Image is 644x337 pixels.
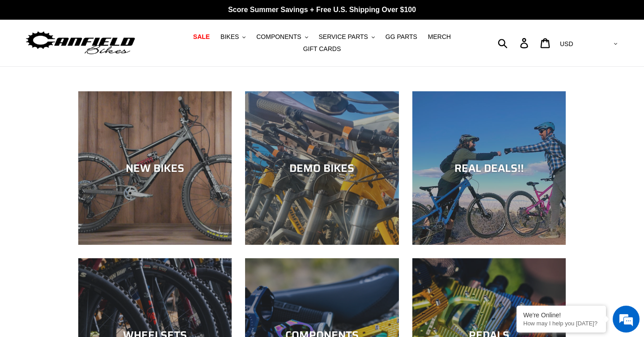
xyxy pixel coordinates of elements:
div: REAL DEALS!! [412,162,566,175]
a: SALE [189,31,214,43]
div: NEW BIKES [78,162,232,175]
a: GIFT CARDS [299,43,346,55]
a: GG PARTS [381,31,422,43]
button: BIKES [216,31,250,43]
a: DEMO BIKES [245,91,398,245]
span: SALE [193,33,210,41]
a: MERCH [424,31,455,43]
span: SERVICE PARTS [318,33,368,41]
a: NEW BIKES [78,91,232,245]
span: COMPONENTS [256,33,301,41]
span: MERCH [428,33,451,41]
button: COMPONENTS [252,31,312,43]
button: SERVICE PARTS [314,31,379,43]
div: DEMO BIKES [245,162,398,175]
img: Canfield Bikes [25,29,136,57]
a: REAL DEALS!! [412,91,566,245]
div: We're Online! [523,311,599,319]
span: GG PARTS [386,33,417,41]
p: How may I help you today? [523,320,599,327]
span: BIKES [220,33,239,41]
input: Search [503,33,525,53]
span: GIFT CARDS [303,45,341,53]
